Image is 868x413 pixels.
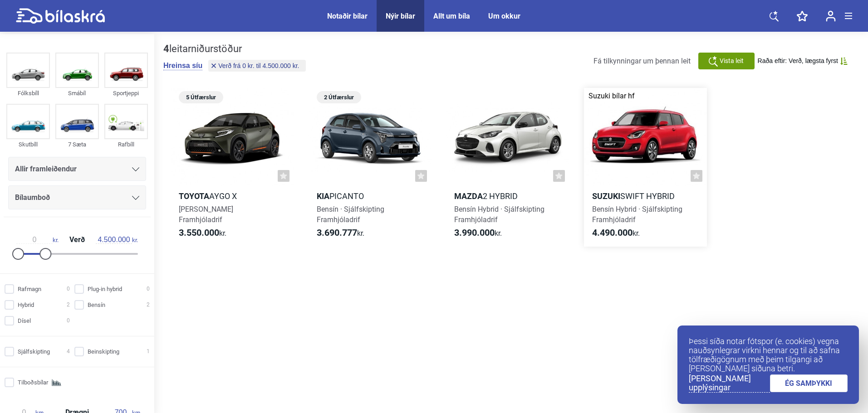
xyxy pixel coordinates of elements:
b: 3.990.000 [454,227,495,238]
b: Suzuki [592,191,620,201]
span: Bílaumboð [15,191,50,204]
button: Verð frá 0 kr. til 4.500.000 kr. [208,60,305,72]
b: 4.490.000 [592,227,633,238]
b: 4 [163,43,169,54]
span: Bensín Hybrid · Sjálfskipting Framhjóladrif [592,205,682,224]
a: Suzuki bílar hfSuzukiSwift HybridBensín Hybrid · SjálfskiptingFramhjóladrif4.490.000kr. [584,88,707,247]
span: 4 [67,347,70,356]
h2: Picanto [309,191,432,201]
a: 2 ÚtfærslurKiaPicantoBensín · SjálfskiptingFramhjóladrif3.690.777kr. [309,88,432,247]
a: 5 ÚtfærslurToyotaAygo X[PERSON_NAME]Framhjóladrif3.550.000kr. [171,88,294,247]
div: 7 Sæta [55,139,99,150]
div: Smábíl [55,88,99,98]
h2: Aygo X [171,191,294,201]
span: 5 Útfærslur [183,91,219,103]
a: Nýir bílar [386,12,415,20]
span: Dísel [18,316,31,326]
a: Allt um bíla [433,12,470,20]
button: Hreinsa síu [163,61,202,70]
span: Vista leit [720,56,744,66]
span: Tilboðsbílar [18,378,48,387]
span: Raða eftir: Verð, lægsta fyrst [758,57,838,65]
span: Sjálfskipting [18,347,50,356]
div: Suzuki bílar hf [588,92,635,100]
div: Rafbíll [104,139,148,150]
span: kr. [592,228,640,238]
div: Skutbíll [6,139,50,150]
b: 3.690.777 [317,227,357,238]
b: Toyota [179,191,209,201]
span: kr. [96,236,138,244]
span: Plug-in hybrid [88,284,122,294]
b: Kia [317,191,329,201]
span: Fá tilkynningar um þennan leit [593,57,691,65]
a: Notaðir bílar [327,12,368,20]
span: Bensín [88,300,105,310]
span: kr. [317,228,364,238]
button: Raða eftir: Verð, lægsta fyrst [758,57,848,65]
a: Um okkur [488,12,520,20]
span: Hybrid [18,300,34,310]
span: kr. [16,236,59,244]
span: Allir framleiðendur [15,163,77,175]
b: Mazda [454,191,483,201]
h2: Swift Hybrid [584,191,707,201]
span: Verð frá 0 kr. til 4.500.000 kr. [218,63,299,69]
span: 0 [67,316,70,326]
span: Verð [67,236,87,243]
span: [PERSON_NAME] Framhjóladrif [179,205,233,224]
div: Sportjeppi [104,88,148,98]
span: 2 [147,300,150,310]
span: Rafmagn [18,284,41,294]
span: 2 [67,300,70,310]
span: 1 [147,347,150,356]
h2: 2 Hybrid [446,191,569,201]
p: Þessi síða notar fótspor (e. cookies) vegna nauðsynlegrar virkni hennar og til að safna tölfræðig... [689,337,848,373]
span: Bensín · Sjálfskipting Framhjóladrif [317,205,384,224]
img: user-login.svg [826,10,836,22]
span: kr. [454,228,502,238]
span: Bensín Hybrid · Sjálfskipting Framhjóladrif [454,205,544,224]
span: 2 Útfærslur [321,91,357,103]
span: Beinskipting [88,347,119,356]
a: Mazda2 HybridBensín Hybrid · SjálfskiptingFramhjóladrif3.990.000kr. [446,88,569,247]
span: 0 [147,284,150,294]
span: 0 [67,284,70,294]
b: 3.550.000 [179,227,219,238]
span: kr. [179,228,226,238]
a: [PERSON_NAME] upplýsingar [689,374,770,393]
a: ÉG SAMÞYKKI [770,374,848,392]
div: Fólksbíll [6,88,50,98]
div: leitarniðurstöður [163,43,308,55]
